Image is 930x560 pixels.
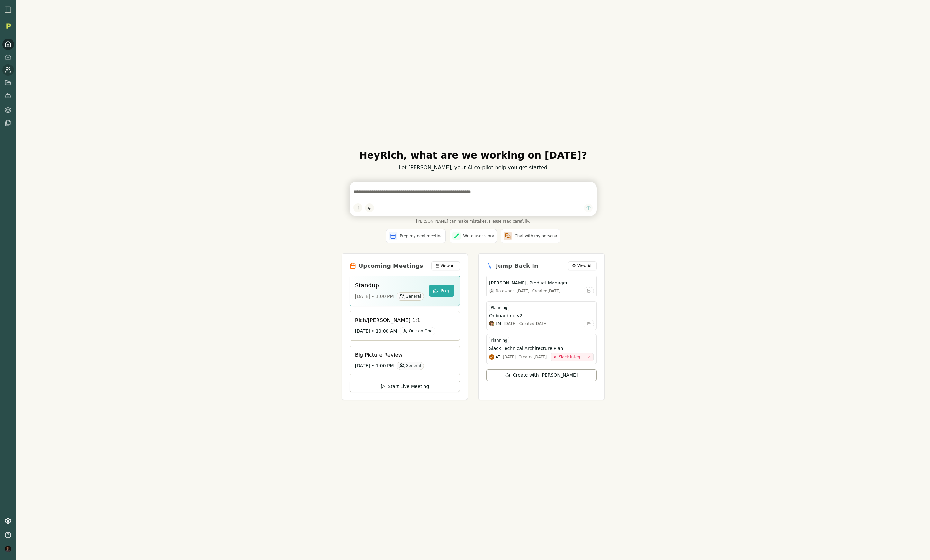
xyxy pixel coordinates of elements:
div: Planning [489,304,509,311]
span: [PERSON_NAME] can make mistakes. Please read carefully. [350,219,597,224]
h2: Jump Back In [496,261,538,270]
span: LM [496,321,501,326]
span: Write user story [463,233,494,239]
button: Create with [PERSON_NAME] [486,369,597,381]
span: View All [577,263,592,268]
button: Slack Integration for Product Forge [551,353,594,361]
span: Slack Integration for Product Forge [559,354,584,360]
span: Prep my next meeting [400,233,442,239]
button: Add content to chat [353,203,362,212]
button: [PERSON_NAME], Product Manager [489,280,594,286]
span: No owner [496,288,514,293]
p: Let [PERSON_NAME], your AI co-pilot help you get started [342,164,605,171]
div: [DATE] • 1:00 PM [355,292,424,301]
img: Organization logo [4,21,13,31]
div: Created [DATE] [519,321,548,326]
div: [DATE] • 10:00 AM [355,327,449,335]
span: AT [496,354,500,360]
h3: Slack Technical Architecture Plan [489,345,563,352]
button: Prep my next meeting [386,229,445,243]
h3: Onboarding v2 [489,312,523,319]
div: General [397,292,424,301]
button: Start Live Meeting [350,381,460,392]
a: Big Picture Review[DATE] • 1:00 PMGeneral [350,346,460,375]
img: sidebar [4,6,12,13]
div: Created [DATE] [518,354,547,360]
img: profile [5,546,11,552]
a: Standup[DATE] • 1:00 PMGeneralPrep [350,276,460,306]
span: View All [441,263,456,268]
h3: Big Picture Review [355,351,449,359]
h3: Rich/[PERSON_NAME] 1:1 [355,317,449,324]
button: Write user story [450,229,497,243]
button: View All [568,261,597,270]
span: Create with [PERSON_NAME] [513,372,578,378]
a: Rich/[PERSON_NAME] 1:1[DATE] • 10:00 AMOne-on-One [350,311,460,341]
button: Help [2,529,14,541]
button: Slack Technical Architecture Plan [489,345,594,352]
div: General [397,362,424,370]
div: [DATE] • 1:00 PM [355,362,449,370]
div: One-on-One [400,327,435,335]
div: [DATE] [503,354,516,360]
button: Start dictation [365,203,374,212]
h1: Hey Rich , what are we working on [DATE]? [342,150,605,161]
h3: Standup [355,281,424,290]
button: Onboarding v2 [489,312,594,319]
img: Adam Tucker [489,354,494,360]
span: Prep [441,287,451,294]
span: Chat with my persona [515,233,557,239]
div: Planning [489,337,509,344]
div: [DATE] [516,288,530,293]
h3: [PERSON_NAME], Product Manager [489,280,568,286]
div: Created [DATE] [532,288,561,293]
button: Send message [584,204,593,212]
img: Luke Moderwell [489,321,494,326]
span: Start Live Meeting [388,383,429,389]
button: Chat with my persona [501,229,560,243]
div: [DATE] [504,321,517,326]
button: View All [431,261,460,270]
h2: Upcoming Meetings [359,261,423,270]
